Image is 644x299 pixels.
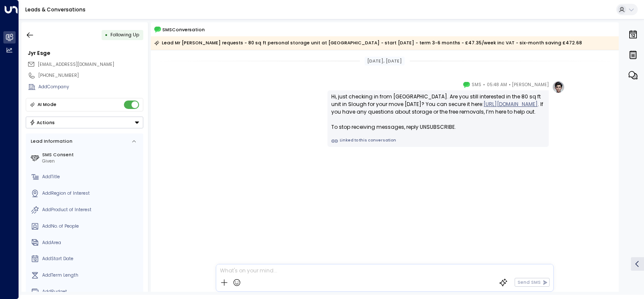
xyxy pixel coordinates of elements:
span: [PERSON_NAME] [512,81,549,89]
span: Following Up [110,32,139,38]
a: [URL][DOMAIN_NAME] [483,101,538,108]
label: SMS Consent [42,152,141,158]
div: Actions [30,120,55,125]
div: Hi, just checking in from [GEOGRAPHIC_DATA]. Are you still interested in the 80 sq ft unit in Slo... [331,93,545,131]
span: jeffreygilkey1965@incommensumails.ru [38,61,114,68]
div: AI Mode [38,101,56,109]
div: AddTerm Length [42,272,141,279]
a: Linked to this conversation [331,138,545,144]
div: Lead Information [29,138,72,145]
a: Leads & Conversations [25,6,86,13]
div: AddArea [42,239,141,246]
span: • [509,81,511,89]
div: AddBudget [42,288,141,295]
div: AddTitle [42,174,141,180]
span: SMS Conversation [162,26,205,33]
span: 05:48 AM [487,81,507,89]
span: SMS [472,81,481,89]
div: AddProduct of Interest [42,207,141,213]
button: Actions [26,117,143,128]
div: Lead Mr [PERSON_NAME] requests - 80 sq ft personal storage unit at [GEOGRAPHIC_DATA] - start [DAT... [154,39,582,47]
div: Jyr Esge [28,49,143,57]
span: • [483,81,485,89]
div: • [105,29,108,41]
div: [DATE], [DATE] [365,57,405,66]
div: [PHONE_NUMBER] [38,72,143,79]
div: Button group with a nested menu [26,117,143,128]
div: Given [42,158,141,165]
div: AddRegion of Interest [42,190,141,197]
div: AddCompany [38,84,143,90]
img: profile-logo.png [552,81,565,93]
div: AddNo. of People [42,223,141,230]
div: AddStart Date [42,256,141,262]
span: [EMAIL_ADDRESS][DOMAIN_NAME] [38,61,114,68]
